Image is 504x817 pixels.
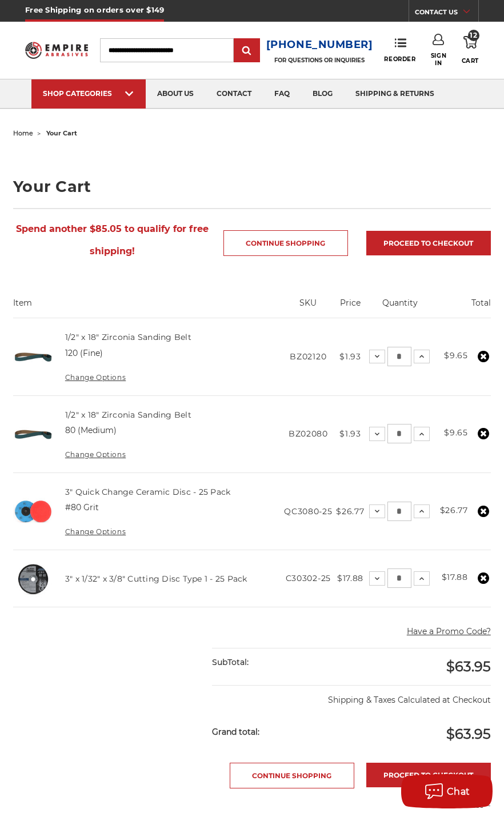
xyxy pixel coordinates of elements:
input: 3" Quick Change Ceramic Disc - 25 Pack Quantity: [387,502,411,521]
strong: $9.65 [444,350,468,361]
span: $63.95 [446,658,491,675]
a: 3" Quick Change Ceramic Disc - 25 Pack [65,487,231,497]
a: contact [205,79,263,109]
button: Have a Promo Code? [407,626,491,638]
th: SKU [282,297,335,318]
span: $17.88 [337,573,363,583]
a: Change Options [65,527,126,536]
p: FOR QUESTIONS OR INQUIRIES [266,57,373,64]
strong: Grand total: [212,727,259,737]
div: SHOP CATEGORIES [43,89,134,98]
span: QC3080-25 [284,506,332,516]
img: Empire Abrasives [25,38,88,62]
span: Chat [447,786,470,797]
dd: 120 (Fine) [65,347,103,359]
img: 1/2" x 18" Zirconia File Belt [13,414,53,454]
img: 3" Quick Change Ceramic Disc - 25 Pack [13,491,53,531]
th: Item [13,297,282,318]
dd: #80 Grit [65,502,99,514]
p: -- or use -- [348,800,491,811]
a: Proceed to checkout [366,231,491,255]
input: 1/2" x 18" Zirconia Sanding Belt Quantity: [387,347,411,366]
a: Reorder [384,38,415,62]
span: BZ02080 [289,428,328,439]
a: CONTACT US [415,6,478,22]
a: about us [146,79,205,109]
a: 3" x 1/32" x 3/8" Cutting Disc Type 1 - 25 Pack [65,574,247,584]
a: blog [301,79,344,109]
a: faq [263,79,301,109]
strong: $17.88 [442,572,468,582]
a: Continue Shopping [223,230,348,256]
input: 1/2" x 18" Zirconia Sanding Belt Quantity: [387,424,411,443]
a: Continue Shopping [230,763,354,788]
th: Price [335,297,366,318]
span: C30302-25 [286,573,331,583]
dd: 80 (Medium) [65,424,117,436]
a: Proceed to checkout [366,763,491,787]
span: $26.77 [336,506,364,516]
a: [PHONE_NUMBER] [266,37,373,53]
img: 1/2" x 18" Zirconia File Belt [13,337,53,377]
a: 1/2" x 18" Zirconia Sanding Belt [65,332,191,342]
a: home [13,129,33,137]
span: 12 [468,30,479,41]
span: Cart [462,57,479,65]
a: shipping & returns [344,79,446,109]
th: Total [434,297,490,318]
span: $1.93 [339,428,361,439]
span: Sign In [431,52,446,67]
a: Change Options [65,450,126,459]
span: BZ02120 [290,351,326,362]
span: $1.93 [339,351,361,362]
span: your cart [46,129,77,137]
button: Chat [401,774,493,808]
img: 3" x 1/32" x 3/8" Cut Off Wheel [13,559,53,599]
strong: $9.65 [444,427,468,438]
div: SubTotal: [212,648,351,676]
a: Change Options [65,373,126,382]
a: 1/2" x 18" Zirconia Sanding Belt [65,410,191,420]
strong: $26.77 [440,505,468,515]
input: Submit [235,39,258,62]
p: Shipping & Taxes Calculated at Checkout [212,685,490,706]
span: Spend another $85.05 to qualify for free shipping! [16,223,209,257]
a: 12 Cart [462,34,479,66]
input: 3" x 1/32" x 3/8" Cutting Disc Type 1 - 25 Pack Quantity: [387,568,411,588]
h1: Your Cart [13,179,491,194]
th: Quantity [366,297,434,318]
span: Reorder [384,55,415,63]
span: $63.95 [446,726,491,742]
